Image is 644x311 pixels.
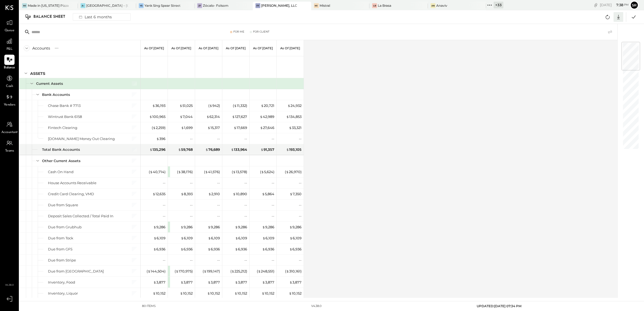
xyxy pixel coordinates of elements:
div: 6,109 [208,236,220,241]
div: + 33 [494,2,503,8]
span: $ [150,147,153,152]
span: $ [262,192,265,196]
button: Sr [630,1,639,9]
div: 9,286 [153,225,165,230]
div: 6,936 [262,247,274,252]
div: Chase Bank # 7713 [48,103,81,108]
div: Due from Tock [48,236,73,241]
div: -- [163,202,165,208]
div: ( 38,176 ) [177,169,193,174]
div: 6,109 [235,236,247,241]
div: ( 310,161 ) [285,269,302,274]
span: $ [289,125,292,130]
div: -- [299,214,302,219]
span: $ [258,269,261,273]
div: v 4.38.0 [311,304,321,308]
div: Inventory, Food [48,280,75,285]
div: ( 170,975 ) [175,269,193,274]
span: $ [208,236,211,240]
span: $ [208,247,211,251]
div: ( 2,259 ) [152,125,165,130]
div: 51,025 [179,103,193,108]
div: Other Current Assets [42,158,81,163]
div: 3,877 [208,280,220,285]
span: $ [262,247,265,251]
span: $ [234,103,237,108]
div: 17,669 [234,125,247,130]
span: $ [235,280,238,284]
div: 59,768 [178,147,193,152]
div: -- [190,202,193,208]
div: 10,152 [262,291,274,296]
a: Balance [0,55,19,70]
div: ( 248,551 ) [257,269,274,274]
div: ( 13,578 ) [232,169,247,174]
span: $ [178,147,181,152]
span: $ [234,291,237,295]
span: $ [152,103,155,108]
div: Fintech Clearing [48,125,77,130]
span: Cash [6,84,13,89]
div: 6,936 [289,247,302,252]
div: Deposit Sales Collected / Total Paid In [48,214,113,219]
span: $ [181,247,183,251]
span: $ [262,236,265,240]
div: Yank Sing Spear Street [144,3,181,8]
div: Last 6 months [76,13,114,20]
div: -- [190,180,193,186]
div: 10,152 [207,291,220,296]
span: $ [150,170,153,174]
div: -- [299,258,302,263]
div: 8,393 [181,191,193,197]
span: $ [180,291,183,295]
span: $ [234,125,237,130]
span: Teams [5,149,14,153]
div: -- [190,258,193,263]
div: -- [217,258,220,263]
div: copy link [593,2,598,8]
div: House Accounts Receivable [48,180,96,186]
div: -- [272,214,274,219]
span: $ [286,269,289,273]
div: [PERSON_NAME], LLC [261,3,297,8]
span: $ [208,225,211,229]
a: Teams [0,138,19,153]
div: 6,936 [153,247,165,252]
span: $ [180,114,183,119]
span: Accountant [1,130,18,135]
div: 80 items [142,304,156,308]
div: Current Assets [36,81,63,86]
div: -- [244,214,247,219]
span: $ [233,192,236,196]
div: -- [190,136,193,141]
div: 6,109 [181,236,193,241]
div: 27,646 [260,125,274,130]
span: $ [181,125,184,130]
span: $ [235,236,238,240]
div: 1,699 [181,125,193,130]
div: 9,286 [208,225,220,230]
div: Zócalo- Folsom [203,3,228,8]
span: $ [154,236,157,240]
button: Last 6 months [73,13,131,21]
div: -- [272,180,274,186]
div: 3,877 [262,280,274,285]
span: $ [261,170,264,174]
span: $ [153,192,155,196]
span: $ [176,269,179,273]
div: 193,105 [286,147,302,152]
span: $ [289,247,292,251]
div: ( 144,504 ) [147,269,165,274]
span: Vendors [4,103,15,107]
div: 15,317 [207,125,220,130]
span: $ [231,147,234,152]
div: -- [272,258,274,263]
div: 5,864 [262,191,274,197]
div: 135,296 [150,147,165,152]
div: Credit Card Clearing, VMD [48,191,94,197]
span: $ [286,147,289,152]
span: P&L [6,47,13,52]
div: Due from [GEOGRAPHIC_DATA] [48,269,104,274]
div: 3,877 [289,280,302,285]
div: Wintrust Bank 6158 [48,114,82,119]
